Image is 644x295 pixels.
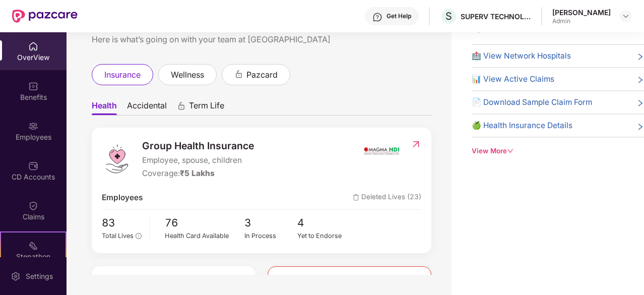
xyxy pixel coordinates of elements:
[636,98,644,108] span: right
[472,73,554,85] span: 📊 View Active Claims
[1,252,66,262] div: Stepathon
[142,167,254,180] div: Coverage:
[472,96,592,108] span: 📄 Download Sample Claim Form
[165,231,244,241] div: Health Card Available
[102,144,132,174] img: logo
[622,12,630,20] img: svg+xml;base64,PHN2ZyBpZD0iRHJvcGRvd24tMzJ4MzIiIHhtbG5zPSJodHRwOi8vd3d3LnczLm9yZy8yMDAwL3N2ZyIgd2...
[372,12,382,22] img: svg+xml;base64,PHN2ZyBpZD0iSGVscC0zMngzMiIgeG1sbnM9Imh0dHA6Ly93d3cudzMub3JnLzIwMDAvc3ZnIiB3aWR0aD...
[171,69,204,81] span: wellness
[363,138,401,163] img: insurerIcon
[472,50,571,62] span: 🏥 View Network Hospitals
[445,10,452,22] span: S
[636,52,644,62] span: right
[92,100,117,115] span: Health
[461,12,531,21] div: SUPERV TECHNOLOGIES PRIVATE LIMITED
[104,69,141,81] span: insurance
[177,101,186,110] div: animation
[297,215,351,231] span: 4
[353,194,359,201] img: deleteIcon
[244,215,298,231] span: 3
[353,192,421,204] span: Deleted Lives (23)
[142,138,254,153] span: Group Health Insurance
[28,201,38,211] img: svg+xml;base64,PHN2ZyBpZD0iQ2xhaW0iIHhtbG5zPSJodHRwOi8vd3d3LnczLm9yZy8yMDAwL3N2ZyIgd2lkdGg9IjIwIi...
[28,81,38,91] img: svg+xml;base64,PHN2ZyBpZD0iQmVuZWZpdHMiIHhtbG5zPSJodHRwOi8vd3d3LnczLm9yZy8yMDAwL3N2ZyIgd2lkdGg9Ij...
[12,10,78,23] img: New Pazcare Logo
[552,17,611,25] div: Admin
[297,231,351,241] div: Yet to Endorse
[507,148,513,154] span: down
[180,168,215,178] span: ₹5 Lakhs
[552,8,611,17] div: [PERSON_NAME]
[127,100,167,115] span: Accidental
[28,41,38,51] img: svg+xml;base64,PHN2ZyBpZD0iSG9tZSIgeG1sbnM9Imh0dHA6Ly93d3cudzMub3JnLzIwMDAvc3ZnIiB3aWR0aD0iMjAiIG...
[28,241,38,251] img: svg+xml;base64,PHN2ZyB4bWxucz0iaHR0cDovL3d3dy53My5vcmcvMjAwMC9zdmciIHdpZHRoPSIyMSIgaGVpZ2h0PSIyMC...
[92,33,431,46] div: Here is what’s going on with your team at [GEOGRAPHIC_DATA]
[246,69,278,81] span: pazcard
[411,139,421,149] img: RedirectIcon
[636,75,644,85] span: right
[387,12,411,20] div: Get Help
[102,215,142,231] span: 83
[189,100,224,115] span: Term Life
[28,121,38,131] img: svg+xml;base64,PHN2ZyBpZD0iRW1wbG95ZWVzIiB4bWxucz0iaHR0cDovL3d3dy53My5vcmcvMjAwMC9zdmciIHdpZHRoPS...
[23,271,56,281] div: Settings
[472,146,644,156] div: View More
[102,192,143,204] span: Employees
[136,233,141,239] span: info-circle
[244,231,298,241] div: In Process
[102,232,134,240] span: Total Lives
[234,70,243,79] div: animation
[28,161,38,171] img: svg+xml;base64,PHN2ZyBpZD0iQ0RfQWNjb3VudHMiIGRhdGEtbmFtZT0iQ0QgQWNjb3VudHMiIHhtbG5zPSJodHRwOi8vd3...
[472,120,572,132] span: 🍏 Health Insurance Details
[11,271,21,281] img: svg+xml;base64,PHN2ZyBpZD0iU2V0dGluZy0yMHgyMCIgeG1sbnM9Imh0dHA6Ly93d3cudzMub3JnLzIwMDAvc3ZnIiB3aW...
[165,215,244,231] span: 76
[142,154,254,166] span: Employee, spouse, children
[636,122,644,132] span: right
